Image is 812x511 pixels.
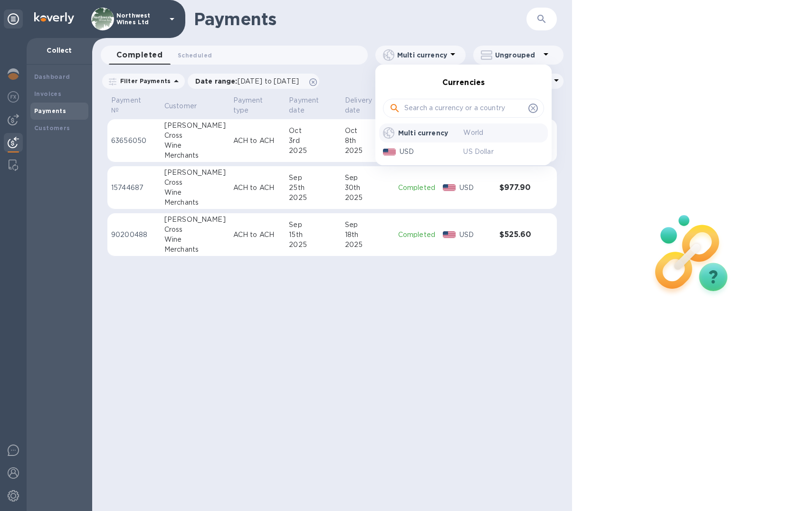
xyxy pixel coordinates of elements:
[463,147,544,157] p: US Dollar
[398,128,463,138] p: Multi currency
[463,128,544,138] p: World
[599,129,812,511] iframe: Chat Widget
[400,147,464,157] p: USD
[383,149,396,155] img: USD
[404,101,525,115] input: Search a currency or a country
